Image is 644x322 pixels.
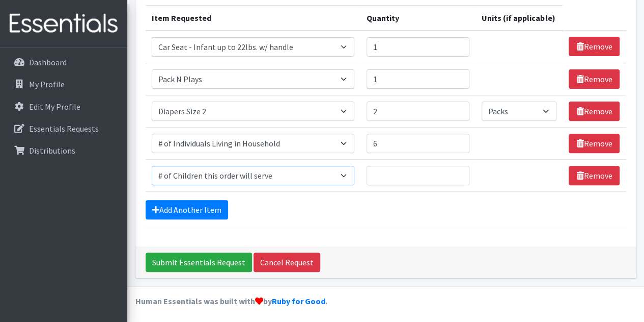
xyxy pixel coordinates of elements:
a: Essentials Requests [4,118,123,139]
img: HumanEssentials [4,7,123,41]
th: Units (if applicable) [475,5,563,31]
a: Remove [569,69,620,89]
th: Quantity [360,5,475,31]
a: Remove [569,37,620,56]
a: Edit My Profile [4,96,123,117]
input: Submit Essentials Request [146,253,252,272]
p: Dashboard [29,57,67,67]
p: Essentials Requests [29,123,99,134]
a: Remove [569,166,620,185]
a: Distributions [4,140,123,161]
th: Item Requested [146,5,361,31]
a: My Profile [4,74,123,94]
p: Edit My Profile [29,102,80,112]
a: Dashboard [4,52,123,72]
p: My Profile [29,79,65,89]
a: Add Another Item [146,200,228,219]
a: Cancel Request [254,253,320,272]
a: Ruby for Good [272,296,325,306]
strong: Human Essentials was built with by . [135,296,327,306]
p: Distributions [29,145,75,156]
a: Remove [569,134,620,153]
a: Remove [569,102,620,121]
